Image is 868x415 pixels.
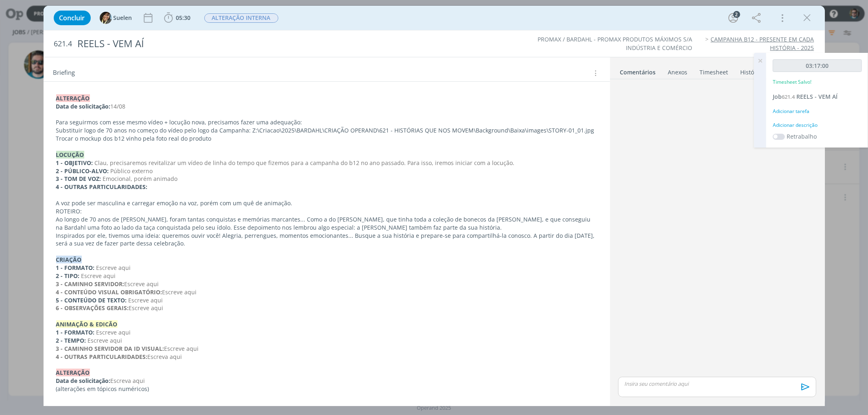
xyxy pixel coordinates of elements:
[56,385,597,393] p: (alterações em tópicos numéricos)
[56,175,101,183] strong: 3 - TOM DE VOZ:
[56,280,125,288] strong: 3 - CAMINHO SERVIDOR:
[114,15,132,21] span: Suelen
[162,288,197,296] span: Escreve aqui
[668,68,688,76] div: Anexos
[56,215,597,232] p: Ao longo de 70 anos de [PERSON_NAME], foram tantas conquistas e memórias marcantes... Como a do [...
[56,94,90,102] strong: ALTERAÇÃO
[56,159,93,167] strong: 1 - OBJETIVO:
[96,264,131,272] span: Escreve aqui
[56,167,109,175] strong: 2 - PÚBLICO-ALVO:
[204,13,278,23] span: ALTERAÇÃO INTERNA
[56,369,90,376] strong: ALTERAÇÃO
[56,256,82,263] strong: CRIAÇÃO
[129,296,163,304] span: Escreve aqui
[773,78,811,86] p: Timesheet Salvo!
[782,93,795,100] span: 621.4
[44,6,825,406] div: dialog
[56,232,597,248] p: Inspirados por ele, tivemos uma ideia: queremos ouvir você! Alegria, perrengues, momentos emocion...
[56,199,597,207] p: A voz pode ser masculina e carregar emoção na voz, porém com um quê de animação.
[56,320,118,328] strong: ANIMAÇÃO & EDICÃO
[620,65,656,76] a: Comentários
[56,353,148,361] strong: 4 - OUTRAS PARTICULARIDADES:
[176,14,191,22] span: 05:30
[56,337,86,344] strong: 2 - TEMPO:
[56,296,127,304] strong: 5 - CONTEÚDO DE TEXTO:
[773,93,837,100] a: Job621.4REELS - VEM AÍ
[125,280,159,288] span: Escreve aqui
[74,34,494,54] div: REELS - VEM AÍ
[111,377,145,385] span: Escreva aqui
[54,11,91,25] button: Concluir
[787,132,817,141] label: Retrabalho
[81,272,116,280] span: Escreve aqui
[56,288,162,296] strong: 4 - CONTEÚDO VISUAL OBRIGATÓRIO:
[773,122,862,129] div: Adicionar descrição
[96,328,131,336] span: Escreve aqui
[56,345,164,352] strong: 3 - CAMINHO SERVIDOR DA ID VISUAL:
[56,183,148,191] strong: 4 - OUTRAS PARTICULARIDADES:
[56,135,597,143] p: Trocar o mockup dos b12 vinho pela foto real do produto
[56,264,95,272] strong: 1 - FORMATO:
[54,39,72,48] span: 621.4
[88,337,122,344] span: Escreve aqui
[56,118,597,126] p: Para seguirmos com esse mesmo vídeo + locução nova, precisamos fazer uma adequação:
[59,15,85,21] span: Concluir
[733,11,740,18] div: 2
[56,377,111,385] strong: Data de solicitação:
[773,108,862,115] div: Adicionar tarefa
[103,175,178,183] span: Emocional, porém animado
[711,35,814,51] a: CAMPANHA B12 - PRESENTE EM CADA HISTÓRIA - 2025
[56,102,111,110] strong: Data de solicitação:
[796,93,837,100] span: REELS - VEM AÍ
[100,12,112,24] img: S
[53,68,75,78] span: Briefing
[95,159,515,167] span: Clau, precisaremos revitalizar um vídeo de linha do tempo que fizemos para a campanha do b12 no a...
[56,151,84,159] strong: LOCUÇÃO
[56,304,129,312] strong: 6 - OBSERVAÇÕES GERAIS:
[56,126,597,135] p: Substituir logo de 70 anos no começo do vídeo pelo logo da Campanha: Z:\Criacao\2025\BARDAHL\CRIA...
[56,328,95,336] strong: 1 - FORMATO:
[740,65,765,76] a: Histórico
[162,11,193,24] button: 05:30
[100,12,132,24] button: SSuelen
[700,65,729,76] a: Timesheet
[129,304,164,312] span: Escreve aqui
[164,345,199,352] span: Escreve aqui
[727,11,740,24] button: 2
[56,207,597,215] p: ROTEIRO:
[148,353,182,361] span: Escreva aqui
[111,102,126,110] span: 14/08
[538,35,692,51] a: PROMAX / BARDAHL - PROMAX PRODUTOS MÁXIMOS S/A INDÚSTRIA E COMÉRCIO
[204,13,279,23] button: ALTERAÇÃO INTERNA
[56,272,80,280] strong: 2 - TIPO:
[111,167,153,175] span: Público externo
